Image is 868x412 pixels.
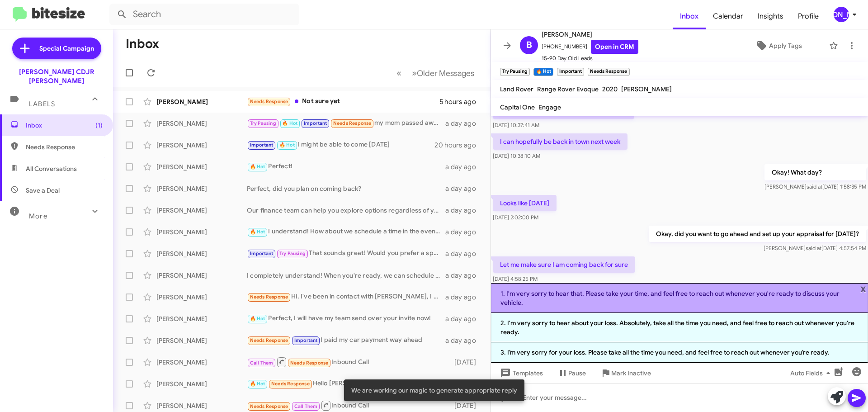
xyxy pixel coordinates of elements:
a: Profile [791,3,826,29]
span: Templates [498,365,543,381]
span: 🔥 Hot [250,164,265,170]
span: said at [807,183,822,190]
span: Call Them [294,403,318,409]
div: my mom passed away .. can I contact you after things settle down here [247,118,445,128]
button: Mark Inactive [593,365,658,381]
button: Pause [550,365,593,381]
p: Okay! What day? [764,164,866,180]
div: [PERSON_NAME] [156,141,247,150]
li: 3. I’m very sorry for your loss. Please take all the time you need, and feel free to reach out wh... [491,342,868,363]
span: Needs Response [250,403,288,409]
h1: Inbox [126,37,159,51]
a: Calendar [706,3,750,29]
span: « [396,67,401,79]
div: a day ago [445,184,483,193]
div: 5 hours ago [439,97,483,106]
div: [PERSON_NAME] [156,271,247,280]
span: Needs Response [250,337,288,343]
div: a day ago [445,206,483,215]
span: 🔥 Hot [250,229,265,235]
div: [PERSON_NAME] [156,401,247,410]
span: Inbox [673,3,706,29]
span: [PERSON_NAME] [DATE] 4:57:54 PM [764,245,866,251]
span: Try Pausing [279,251,306,256]
span: 🔥 Hot [250,316,265,322]
div: [PERSON_NAME] [156,358,247,367]
span: Important [304,120,327,126]
div: a day ago [445,271,483,280]
div: [PERSON_NAME] [156,227,247,237]
span: Needs Response [250,99,288,104]
span: [PERSON_NAME] [621,85,672,93]
span: Range Rover Evoque [537,85,599,93]
span: Special Campaign [39,44,94,53]
input: Search [109,4,299,25]
div: Our finance team can help you explore options regardless of your credit score. It's best to discu... [247,206,445,215]
div: Perfect, I will have my team send over your invite now! [247,313,445,324]
small: 🔥 Hot [533,68,553,76]
button: Next [406,64,480,82]
span: [PERSON_NAME] [DATE] 1:58:35 PM [764,183,866,190]
div: [PERSON_NAME] [834,7,849,22]
span: All Conversations [26,164,77,173]
small: Important [557,68,584,76]
span: 🔥 Hot [250,381,265,387]
div: Perfect, did you plan on coming back? [247,184,445,193]
div: [PERSON_NAME] [156,249,247,258]
span: Important [250,142,274,148]
p: Okay, did you want to go ahead and set up your appraisal for [DATE]? [649,226,866,242]
div: [PERSON_NAME] [156,184,247,193]
span: Apply Tags [769,38,802,54]
span: [PERSON_NAME] [542,29,638,40]
span: Engage [538,103,561,111]
div: Perfect! [247,161,445,172]
span: Capital One [500,103,535,111]
span: B [526,38,532,52]
a: Special Campaign [12,38,101,59]
div: a day ago [445,119,483,128]
a: Open in CRM [591,40,638,54]
div: [PERSON_NAME] [156,314,247,323]
span: Needs Response [271,381,310,387]
div: 20 hours ago [434,141,483,150]
a: Insights [750,3,791,29]
span: [DATE] 2:02:00 PM [493,214,538,221]
span: Try Pausing [250,120,276,126]
span: Needs Response [333,120,372,126]
span: Pause [568,365,586,381]
div: [DATE] [450,358,483,367]
span: Save a Deal [26,186,60,195]
span: Needs Response [250,294,288,300]
span: Needs Response [26,142,103,152]
div: a day ago [445,249,483,258]
span: Labels [29,100,55,108]
button: Templates [491,365,550,381]
div: [PERSON_NAME] [156,336,247,345]
button: Apply Tags [732,38,825,54]
p: Let me make sure I am coming back for sure [493,256,635,273]
span: Needs Response [290,360,329,366]
span: [DATE] 10:37:41 AM [493,122,539,128]
button: Previous [391,64,407,82]
div: a day ago [445,162,483,171]
span: Auto Fields [790,365,834,381]
div: Inbound Call [247,356,450,368]
div: [PERSON_NAME] [156,119,247,128]
span: [PHONE_NUMBER] [542,40,638,54]
div: I completely understand! When you're ready, we can schedule a convenient time for you to come in.... [247,271,445,280]
span: Call Them [250,360,274,366]
span: Important [294,337,318,343]
nav: Page navigation example [392,64,480,82]
span: [DATE] 4:58:25 PM [493,275,538,282]
span: 15-90 Day Old Leads [542,54,638,63]
span: » [412,67,417,79]
span: Older Messages [417,68,474,78]
div: I might be able to come [DATE] [247,140,434,150]
div: I paid my car payment way ahead [247,335,445,346]
span: More [29,212,47,220]
span: Mark Inactive [611,365,651,381]
div: I understand! How about we schedule a time in the evening or on the weekend? Please let me know w... [247,227,445,237]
